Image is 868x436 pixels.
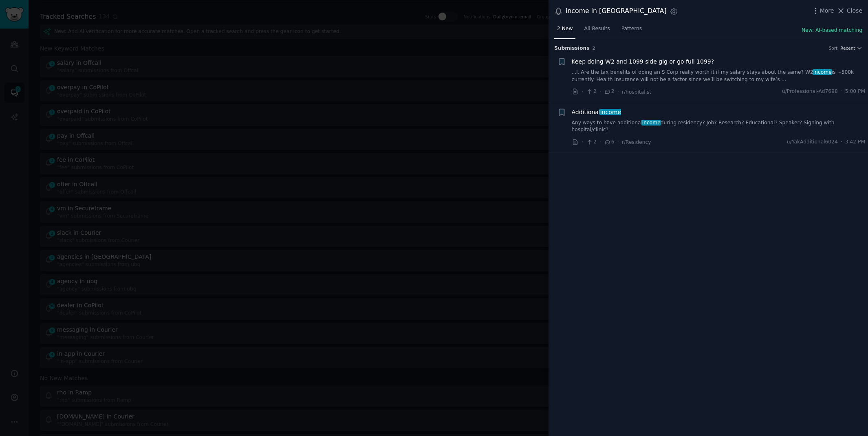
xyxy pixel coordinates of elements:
[837,7,862,15] button: Close
[813,69,832,75] span: income
[572,57,714,66] a: Keep doing W2 and 1099 side gig or go full 1099?
[782,88,838,95] span: u/Professional-Ad7698
[582,88,583,96] span: ·
[599,109,622,115] span: income
[581,22,612,39] a: All Results
[557,25,573,33] span: 2 New
[622,89,651,95] span: r/hospitalist
[584,25,610,33] span: All Results
[840,45,862,51] button: Recent
[617,88,619,96] span: ·
[841,139,842,146] span: ·
[582,138,583,146] span: ·
[572,69,866,83] a: ...l. Are the tax benefits of doing an S Corp really worth it if my salary stays about the same? ...
[811,7,834,15] button: More
[820,7,834,15] span: More
[847,7,862,15] span: Close
[641,120,661,126] span: income
[572,108,621,117] a: Additionalincome
[619,22,645,39] a: Patterns
[586,139,596,146] span: 2
[604,139,614,146] span: 6
[586,88,596,95] span: 2
[604,88,614,95] span: 2
[599,138,601,146] span: ·
[840,45,855,51] span: Recent
[622,139,651,145] span: r/Residency
[845,88,865,95] span: 5:00 PM
[572,119,866,134] a: Any ways to have additionalincomeduring residency? Job? Research? Educational? Speaker? Signing w...
[621,25,642,33] span: Patterns
[554,22,575,39] a: 2 New
[593,46,595,51] span: 2
[787,139,838,146] span: u/YakAdditional6024
[599,88,601,96] span: ·
[566,6,667,16] div: income in [GEOGRAPHIC_DATA]
[554,45,590,52] span: Submission s
[841,88,842,95] span: ·
[617,138,619,146] span: ·
[802,27,862,34] button: New: AI-based matching
[829,45,838,51] div: Sort
[572,108,621,117] span: Additional
[845,139,865,146] span: 3:42 PM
